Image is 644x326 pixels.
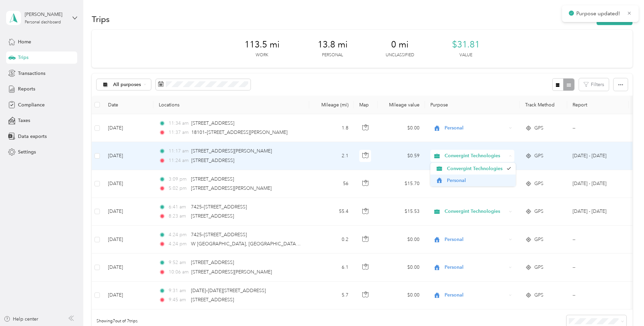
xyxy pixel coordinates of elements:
span: 3:09 pm [169,176,188,183]
span: 7425–[STREET_ADDRESS] [191,232,247,238]
th: Map [354,96,378,114]
td: 1.8 [309,114,354,142]
span: 13.8 mi [318,39,348,50]
span: 4:24 pm [169,231,188,239]
td: -- [567,114,629,142]
span: 9:52 am [169,259,188,266]
span: GPS [534,291,543,299]
td: [DATE] [103,226,153,253]
span: 11:24 am [169,157,189,164]
td: 5.7 [309,282,354,309]
td: -- [567,226,629,253]
span: [STREET_ADDRESS][PERSON_NAME] [191,185,272,191]
span: [STREET_ADDRESS] [191,158,234,163]
td: 56 [309,170,354,198]
span: Personal [445,236,507,243]
td: $0.59 [378,142,425,170]
span: GPS [534,236,543,243]
td: -- [567,253,629,281]
span: Trips [18,54,28,61]
span: [DATE]–[DATE][STREET_ADDRESS] [191,288,266,293]
p: Purpose updated! [576,9,622,18]
p: Unclassified [386,52,414,58]
span: 11:37 am [169,129,189,136]
span: Home [18,38,31,45]
span: GPS [534,152,543,160]
span: GPS [534,264,543,271]
th: Purpose [425,96,520,114]
span: GPS [534,208,543,215]
span: Personal [445,264,507,271]
span: Taxes [18,117,30,124]
td: 0.2 [309,226,354,253]
td: [DATE] [103,170,153,198]
span: $31.81 [452,39,480,50]
td: $0.00 [378,114,425,142]
span: 11:34 am [169,120,189,127]
span: 10:06 am [169,268,189,276]
th: Track Method [520,96,567,114]
div: [PERSON_NAME] [25,11,67,18]
span: Showing 7 out of 7 trips [92,318,137,324]
td: $0.00 [378,282,425,309]
span: [STREET_ADDRESS] [191,176,234,182]
span: Personal [445,291,507,299]
td: $0.00 [378,253,425,281]
td: 55.4 [309,198,354,226]
span: 18101–[STREET_ADDRESS][PERSON_NAME] [191,129,287,135]
span: Convergint Technologies [445,152,507,160]
span: W [GEOGRAPHIC_DATA], [GEOGRAPHIC_DATA], [GEOGRAPHIC_DATA], [GEOGRAPHIC_DATA] [191,241,400,247]
th: Mileage (mi) [309,96,354,114]
span: 6:41 am [169,203,188,211]
td: [DATE] [103,282,153,309]
button: Filters [579,78,609,91]
div: Personal dashboard [25,20,61,24]
span: 5:02 pm [169,185,188,192]
span: [STREET_ADDRESS][PERSON_NAME] [191,269,272,275]
td: -- [567,282,629,309]
span: 9:45 am [169,296,188,304]
td: [DATE] [103,114,153,142]
td: Oct 1 - 31, 2025 [567,170,629,198]
td: $0.00 [378,226,425,253]
span: [STREET_ADDRESS] [191,297,234,303]
span: 11:17 am [169,147,189,155]
span: Transactions [18,70,45,77]
th: Report [567,96,629,114]
h1: Trips [92,16,110,23]
span: GPS [534,124,543,132]
td: 6.1 [309,253,354,281]
iframe: Everlance-gr Chat Button Frame [606,288,644,326]
span: [STREET_ADDRESS] [191,260,234,265]
span: Settings [18,148,36,156]
p: Personal [322,52,343,58]
span: All purposes [113,82,141,87]
th: Locations [153,96,309,114]
span: Data exports [18,133,47,140]
span: Reports [18,85,35,93]
span: 113.5 mi [244,39,280,50]
th: Mileage value [378,96,425,114]
td: $15.70 [378,170,425,198]
span: Convergint Technologies [447,165,503,172]
p: Value [459,52,472,58]
span: [STREET_ADDRESS] [191,213,234,219]
td: [DATE] [103,198,153,226]
td: 2.1 [309,142,354,170]
span: Convergint Technologies [445,208,507,215]
span: 0 mi [391,39,409,50]
button: Help center [4,315,38,323]
span: [STREET_ADDRESS] [191,120,234,126]
td: $15.53 [378,198,425,226]
td: Oct 1 - 31, 2025 [567,198,629,226]
td: [DATE] [103,142,153,170]
th: Date [103,96,153,114]
span: Personal [445,124,507,132]
span: 7425–[STREET_ADDRESS] [191,204,247,210]
p: Work [256,52,268,58]
td: Oct 1 - 31, 2025 [567,142,629,170]
span: GPS [534,180,543,187]
span: [STREET_ADDRESS][PERSON_NAME] [191,148,272,154]
span: 9:31 am [169,287,188,294]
